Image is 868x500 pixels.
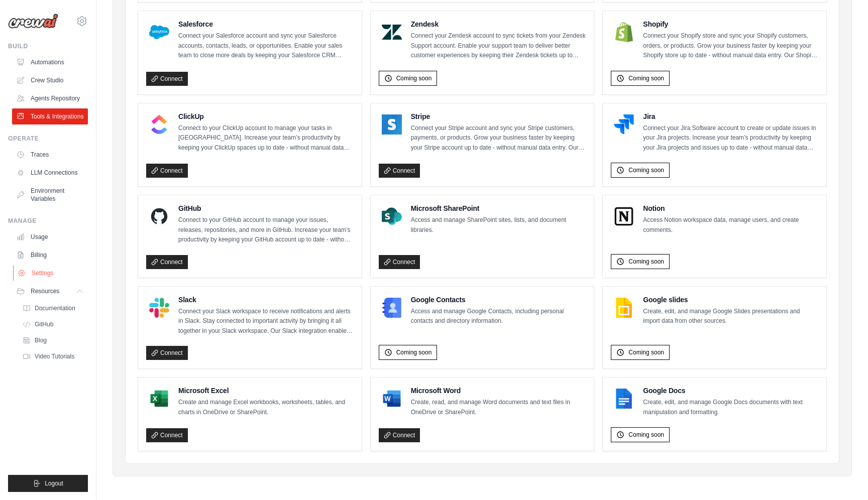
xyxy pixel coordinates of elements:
h4: Shopify [643,19,818,29]
img: Notion Logo [614,206,634,226]
span: Documentation [35,304,75,312]
span: Coming soon [396,348,432,356]
p: Create, edit, and manage Google Docs documents with text manipulation and formatting. [643,398,818,417]
p: Create, read, and manage Word documents and text files in OneDrive or SharePoint. [411,398,586,417]
a: Environment Variables [12,183,88,207]
a: Video Tutorials [18,349,88,363]
a: Usage [12,229,88,245]
span: GitHub [35,320,53,328]
p: Connect your Jira Software account to create or update issues in your Jira projects. Increase you... [643,123,818,153]
img: Shopify Logo [614,22,634,42]
a: GitHub [18,317,88,331]
p: Access Notion workspace data, manage users, and create comments. [643,215,818,235]
span: Logout [45,479,63,487]
p: Access and manage SharePoint sites, lists, and document libraries. [411,215,586,235]
span: Coming soon [628,166,664,174]
h4: Salesforce [178,19,354,29]
img: Microsoft Word Logo [382,389,402,409]
h4: Notion [643,203,818,213]
span: Coming soon [628,74,664,82]
div: Operate [8,135,88,143]
button: Logout [8,475,88,492]
a: Tools & Integrations [12,108,88,124]
span: Blog [35,336,47,344]
img: Salesforce Logo [149,22,169,42]
h4: ClickUp [178,111,354,121]
h4: Microsoft Excel [178,386,354,396]
a: Billing [12,247,88,263]
img: Zendesk Logo [382,22,402,42]
p: Access and manage Google Contacts, including personal contacts and directory information. [411,307,586,326]
div: Manage [8,217,88,225]
p: Connect your Stripe account and sync your Stripe customers, payments, or products. Grow your busi... [411,123,586,153]
a: Settings [13,265,89,281]
a: Connect [379,255,420,269]
h4: Microsoft SharePoint [411,203,586,213]
img: Google slides Logo [614,298,634,318]
img: Microsoft SharePoint Logo [382,206,402,226]
a: Documentation [18,301,88,315]
h4: Stripe [411,111,586,121]
a: Automations [12,54,88,70]
div: Build [8,42,88,50]
p: Create, edit, and manage Google Slides presentations and import data from other sources. [643,307,818,326]
a: LLM Connections [12,165,88,181]
h4: Zendesk [411,19,586,29]
span: Coming soon [396,74,432,82]
h4: Google Docs [643,386,818,396]
a: Connect [146,164,188,178]
img: Stripe Logo [382,114,402,135]
img: Microsoft Excel Logo [149,389,169,409]
a: Connect [146,346,188,360]
p: Create and manage Excel workbooks, worksheets, tables, and charts in OneDrive or SharePoint. [178,398,354,417]
a: Crew Studio [12,72,88,88]
span: Coming soon [628,258,664,266]
img: Google Contacts Logo [382,298,402,318]
span: Video Tutorials [35,352,74,360]
a: Connect [146,428,188,442]
a: Connect [146,72,188,86]
img: Jira Logo [614,114,634,135]
p: Connect your Salesforce account and sync your Salesforce accounts, contacts, leads, or opportunit... [178,31,354,61]
p: Connect to your ClickUp account to manage your tasks in [GEOGRAPHIC_DATA]. Increase your team’s p... [178,123,354,153]
a: Blog [18,333,88,347]
p: Connect to your GitHub account to manage your issues, releases, repositories, and more in GitHub.... [178,215,354,245]
h4: Slack [178,295,354,305]
button: Resources [12,283,88,299]
span: Coming soon [628,431,664,439]
a: Agents Repository [12,90,88,106]
a: Traces [12,147,88,163]
span: Coming soon [628,348,664,356]
img: Google Docs Logo [614,389,634,409]
a: Connect [379,164,420,178]
h4: Microsoft Word [411,386,586,396]
a: Connect [146,255,188,269]
p: Connect your Slack workspace to receive notifications and alerts in Slack. Stay connected to impo... [178,307,354,336]
img: ClickUp Logo [149,114,169,135]
h4: Google slides [643,295,818,305]
h4: Google Contacts [411,295,586,305]
p: Connect your Zendesk account to sync tickets from your Zendesk Support account. Enable your suppo... [411,31,586,61]
span: Resources [31,287,59,295]
p: Connect your Shopify store and sync your Shopify customers, orders, or products. Grow your busine... [643,31,818,61]
a: Connect [379,428,420,442]
img: Logo [8,14,58,29]
h4: Jira [643,111,818,121]
img: Slack Logo [149,298,169,318]
img: GitHub Logo [149,206,169,226]
h4: GitHub [178,203,354,213]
